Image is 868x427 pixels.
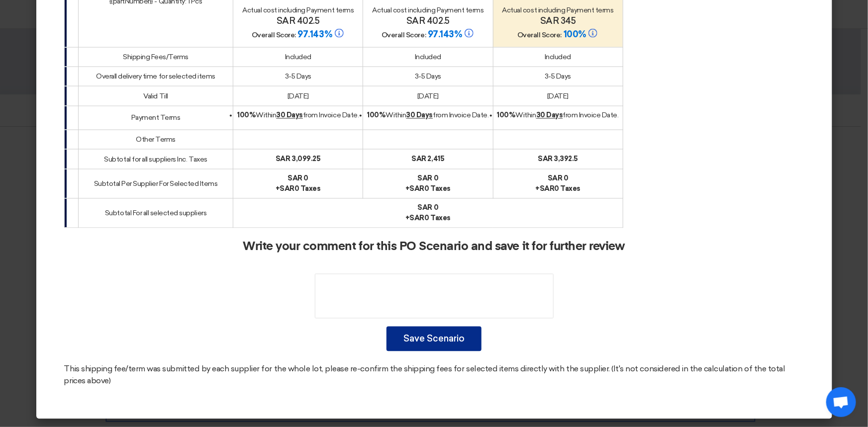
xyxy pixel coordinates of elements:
[367,111,386,120] font: 100%
[554,185,580,193] font: 0 Taxes
[516,111,536,120] font: Within
[517,31,562,39] font: Overall Score:
[415,53,441,61] font: Included
[303,111,359,120] font: from Invoice Date.
[502,6,614,14] font: Actual cost including Payment terms
[428,29,462,40] font: 97.143%
[405,185,410,193] font: +
[547,92,569,101] font: [DATE]
[410,185,425,193] font: sar
[412,155,445,164] font: SAR 2,415
[372,6,483,14] font: Actual cost including Payment terms
[433,111,488,120] font: from Invoice Date.
[424,214,451,223] font: 0 Taxes
[405,214,410,223] font: +
[563,111,618,120] font: from Invoice Date.
[403,334,465,344] font: Save Scenario
[564,29,586,40] font: 100%
[104,156,207,164] font: Subtotal for all suppliers Inc. Taxes
[277,15,320,26] font: SAR 402.5
[242,6,354,14] font: Actual cost including Payment terms
[64,364,785,386] font: This shipping fee/term was submitted by each supplier for the whole lot, please re-confirm the sh...
[96,73,215,81] font: Overall delivery time for selected items
[105,209,206,218] font: Subtotal For all selected suppliers
[536,111,563,120] font: 30 Days
[548,174,569,183] font: sar 0
[256,111,276,120] font: Within
[252,31,296,39] font: Overall Score:
[94,180,218,188] font: Subtotal Per Supplier For Selected Items
[131,114,181,122] font: Payment Terms
[123,53,189,62] font: Shipping Fees/Terms
[294,185,321,193] font: 0 Taxes
[424,185,451,193] font: 0 Taxes
[497,111,516,120] font: 100%
[143,92,168,101] font: Valid Till
[406,15,450,26] font: SAR 402.5
[545,53,571,61] font: Included
[535,185,540,193] font: +
[276,185,280,193] font: +
[288,174,308,183] font: sar 0
[417,92,439,101] font: [DATE]
[415,73,441,81] font: 3-5 Days
[382,31,426,39] font: Overall Score:
[826,387,856,417] a: Open chat
[288,92,309,101] font: [DATE]
[540,15,576,26] font: SAR 345
[406,111,433,120] font: 30 Days
[418,174,439,183] font: sar 0
[410,214,425,223] font: sar
[540,185,555,193] font: sar
[280,185,294,193] font: sar
[243,241,625,253] font: Write your comment for this PO Scenario and save it for further review
[545,73,571,81] font: 3-5 Days
[285,73,311,81] font: 3-5 Days
[386,111,406,120] font: Within
[136,136,176,144] font: Other Terms
[298,29,332,40] font: 97.143%
[237,111,256,120] font: 100%
[276,111,303,120] font: 30 Days
[418,204,439,212] font: sar 0
[386,327,482,351] button: Save Scenario
[285,53,311,61] font: Included
[538,155,578,164] font: SAR 3,392.5
[276,155,320,164] font: SAR 3,099.25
